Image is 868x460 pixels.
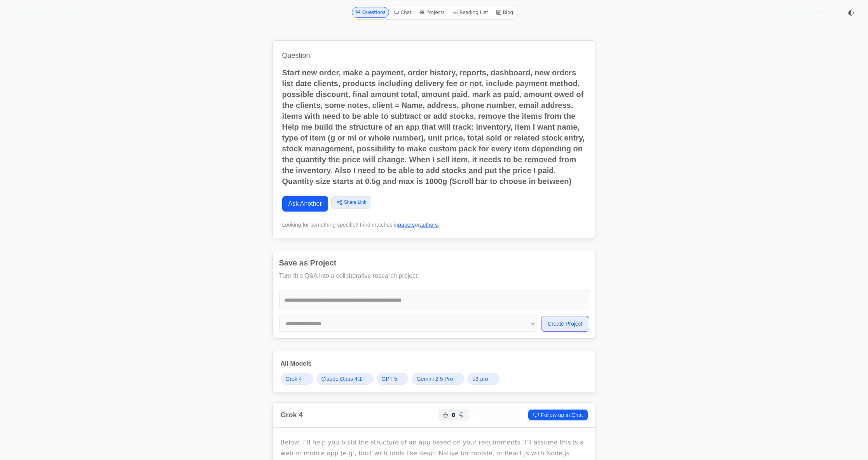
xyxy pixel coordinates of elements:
span: Gemini 2.5 Pro [417,375,453,383]
a: Grok 4 [281,373,313,385]
span: [PERSON_NAME] [781,9,826,16]
a: papers [398,222,415,228]
h2: Save as Project [279,257,589,268]
a: o3-pro [467,373,499,385]
i: SU\G [6,7,36,18]
a: Chat [391,7,415,18]
a: authors [420,222,438,228]
a: Questions [352,7,389,18]
button: Helpful [441,410,450,420]
a: Ask Another [282,196,328,212]
a: Claude Opus 4.1 [316,373,374,385]
h3: All Models [281,359,588,368]
span: 0 [452,411,456,419]
span: ◐ [848,9,854,16]
span: Claude Opus 4.1 [321,375,362,383]
span: Grok 4 [286,375,302,383]
button: Create Project [541,316,589,332]
a: Reading List [449,7,491,18]
a: Gemini 2.5 Pro [412,373,464,385]
button: Not Helpful [457,410,466,420]
a: Projects [416,7,448,18]
a: Blog [493,7,517,18]
span: GPT 5 [382,375,397,383]
i: /K·U [53,7,79,18]
p: Turn this Q&A into a collaborative research project. [279,271,589,281]
h2: Grok 4 [281,410,303,420]
span: Share Link [344,199,366,206]
a: GPT 5 [377,373,409,385]
span: o3-pro [472,375,488,383]
h1: Question [282,50,586,61]
summary: [PERSON_NAME] [781,9,834,16]
p: Start new order, make a payment, order history, reports, dashboard, new orders list date clients,... [282,67,586,187]
a: Follow up in Chat [528,410,587,420]
a: SU\G(𝔸)/K·U [6,5,79,19]
div: Looking for something specific? Find matches in or . [282,221,586,229]
button: ◐ [843,5,859,20]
